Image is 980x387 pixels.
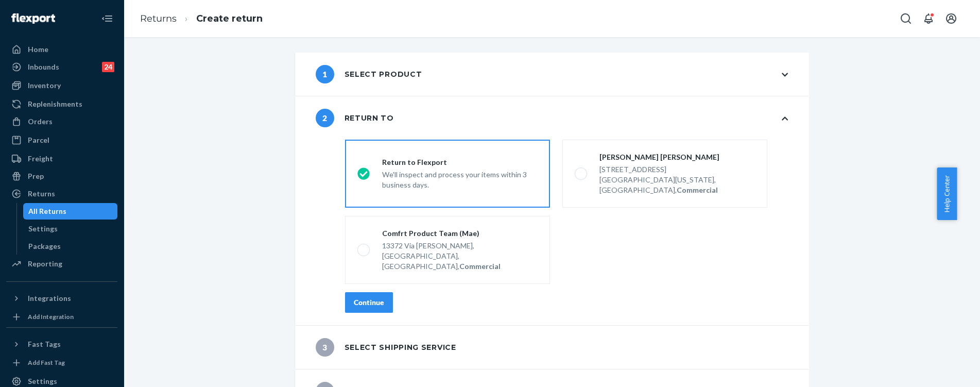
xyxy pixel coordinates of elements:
div: Continue [354,297,384,308]
div: [PERSON_NAME] [PERSON_NAME] [599,152,755,162]
div: 13372 Via [PERSON_NAME], [382,241,538,251]
div: 24 [102,62,114,72]
div: [STREET_ADDRESS] [599,164,755,175]
div: We'll inspect and process your items within 3 business days. [382,167,538,190]
div: Add Fast Tag [28,358,65,367]
span: 3 [316,338,334,357]
a: Packages [23,238,118,255]
div: Add Integration [28,312,74,321]
button: Fast Tags [6,336,117,352]
a: Create return [196,13,263,24]
div: Parcel [28,135,49,145]
div: Select shipping service [316,338,456,357]
a: Orders [6,113,117,130]
button: Close Navigation [97,8,117,29]
button: Open notifications [918,8,939,29]
div: Settings [28,224,58,234]
div: Return to Flexport [382,157,538,167]
a: Add Integration [6,311,117,323]
div: Fast Tags [28,339,61,349]
div: Inbounds [28,62,59,72]
a: Reporting [6,256,117,272]
div: Settings [28,376,57,386]
div: Comfrt Product Team (Mae) [382,228,538,239]
button: Open account menu [941,8,961,29]
button: Integrations [6,290,117,307]
a: All Returns [23,203,118,220]
a: Returns [6,186,117,202]
div: Prep [28,171,44,181]
a: Add Fast Tag [6,357,117,369]
div: [GEOGRAPHIC_DATA][US_STATE], [GEOGRAPHIC_DATA], [599,175,755,195]
div: [GEOGRAPHIC_DATA], [GEOGRAPHIC_DATA], [382,251,538,272]
div: Reporting [28,259,62,269]
a: Inventory [6,77,117,94]
div: Select product [316,65,422,83]
a: Home [6,41,117,58]
button: Open Search Box [896,8,916,29]
div: Inventory [28,80,61,91]
a: Freight [6,150,117,167]
div: Packages [28,241,61,251]
span: 2 [316,109,334,127]
img: Flexport logo [11,13,55,24]
a: Settings [23,221,118,237]
a: Replenishments [6,96,117,112]
span: 1 [316,65,334,83]
div: All Returns [28,206,66,216]
button: Continue [345,292,393,313]
button: Help Center [937,167,957,220]
div: Returns [28,189,55,199]
div: Return to [316,109,394,127]
ol: breadcrumbs [132,4,271,34]
div: Replenishments [28,99,82,109]
a: Parcel [6,132,117,148]
a: Returns [140,13,177,24]
div: Orders [28,116,53,127]
strong: Commercial [459,262,501,271]
a: Inbounds24 [6,59,117,75]
div: Home [28,44,48,55]
a: Prep [6,168,117,184]
strong: Commercial [677,186,718,194]
div: Freight [28,154,53,164]
div: Integrations [28,293,71,304]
